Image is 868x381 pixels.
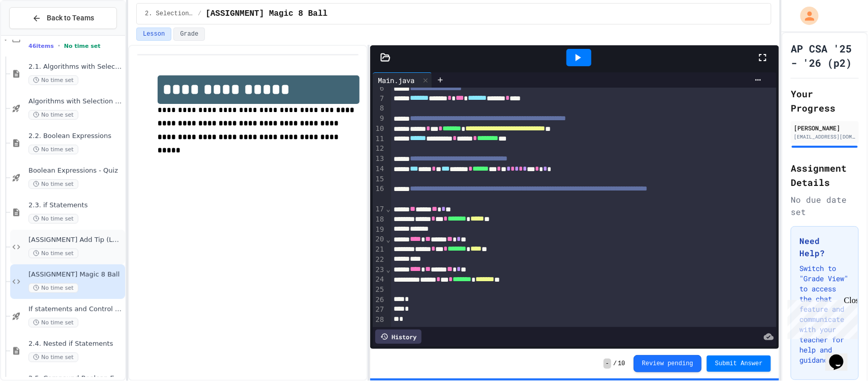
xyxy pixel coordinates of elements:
[28,179,78,189] span: No time set
[373,204,385,214] div: 17
[825,340,858,371] iframe: chat widget
[28,340,123,348] span: 2.4. Nested if Statements
[373,225,385,235] div: 19
[373,244,385,255] div: 21
[604,359,611,369] span: -
[373,75,420,86] div: Main.java
[715,360,763,368] span: Submit Answer
[613,360,617,368] span: /
[28,236,123,244] span: [ASSIGNMENT] Add Tip (LO6)
[28,270,123,279] span: [ASSIGNMENT] Magic 8 Ball
[794,123,856,132] div: [PERSON_NAME]
[145,10,194,18] span: 2. Selection and Iteration
[173,28,205,41] button: Grade
[28,145,78,154] span: No time set
[373,275,385,285] div: 24
[28,75,78,85] span: No time set
[28,214,78,224] span: No time set
[799,235,850,259] h3: Need Help?
[28,352,78,362] span: No time set
[385,235,391,243] span: Fold line
[373,265,385,275] div: 23
[373,154,385,164] div: 13
[373,174,385,184] div: 15
[373,164,385,174] div: 14
[205,8,327,20] span: [ASSIGNMENT] Magic 8 Ball
[618,360,625,368] span: 10
[373,144,385,154] div: 12
[373,72,432,88] div: Main.java
[373,134,385,144] div: 11
[707,356,771,372] button: Submit Answer
[373,305,385,315] div: 27
[28,201,123,210] span: 2.3. if Statements
[373,315,385,325] div: 28
[791,194,859,218] div: No due date set
[28,167,123,175] span: Boolean Expressions - Quiz
[58,42,60,50] span: •
[794,133,856,141] div: [EMAIL_ADDRESS][DOMAIN_NAME][PERSON_NAME]
[4,4,70,65] div: Chat with us now!Close
[791,87,859,115] h2: Your Progress
[634,355,702,372] button: Review pending
[373,234,385,244] div: 20
[9,7,117,29] button: Back to Teams
[373,295,385,305] div: 26
[373,84,385,94] div: 6
[375,330,422,344] div: History
[373,285,385,295] div: 25
[373,184,385,204] div: 16
[373,255,385,265] div: 22
[28,249,78,258] span: No time set
[373,103,385,114] div: 8
[385,205,391,213] span: Fold line
[784,296,858,339] iframe: chat widget
[28,43,54,49] span: 46 items
[373,94,385,104] div: 7
[373,124,385,134] div: 10
[64,43,101,49] span: No time set
[373,214,385,225] div: 18
[28,63,123,71] span: 2.1. Algorithms with Selection and Repetition
[799,263,850,365] p: Switch to "Grade View" to access the chat feature and communicate with your teacher for help and ...
[28,97,123,106] span: Algorithms with Selection and Repetition - Topic 2.1
[28,132,123,141] span: 2.2. Boolean Expressions
[28,305,123,314] span: If statements and Control Flow - Quiz
[385,265,391,274] span: Fold line
[28,318,78,328] span: No time set
[136,28,171,41] button: Lesson
[791,41,859,70] h1: AP CSA '25 - '26 (p2)
[28,283,78,293] span: No time set
[373,114,385,124] div: 9
[28,110,78,120] span: No time set
[790,4,821,28] div: My Account
[791,161,859,189] h2: Assignment Details
[47,13,95,23] span: Back to Teams
[198,10,201,18] span: /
